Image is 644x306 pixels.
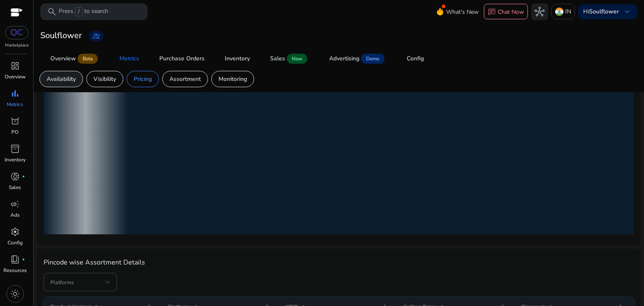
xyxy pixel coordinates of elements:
p: Availability [47,75,76,83]
span: book_4 [10,254,20,265]
span: chat [488,8,496,16]
span: Beta [78,54,98,64]
p: Pricing [134,75,152,83]
p: Hi [583,9,619,15]
p: Marketplace [5,42,29,49]
div: Sales [270,56,285,62]
span: orders [10,116,20,126]
h4: Pincode wise Assortment Details [44,259,145,270]
p: IN [565,4,571,19]
a: group_add [88,31,104,41]
span: fiber_manual_record [22,258,25,261]
span: donut_small [10,171,20,182]
h3: Soulflower [40,31,82,41]
p: Sales [9,184,21,191]
span: fiber_manual_record [22,175,25,178]
span: hub [535,7,545,17]
span: What's New [446,5,479,19]
span: Demo [361,54,384,64]
div: Inventory [225,56,250,62]
img: in.svg [555,8,563,16]
p: Overview [5,73,26,80]
span: keyboard_arrow_down [622,7,632,17]
button: chatChat Now [484,4,528,20]
span: inventory_2 [10,144,20,154]
span: settings [10,227,20,237]
button: hub [531,3,548,20]
span: group_add [92,32,100,40]
span: / [75,7,83,16]
div: Config [407,56,424,62]
p: Metrics [7,101,23,108]
span: New [287,54,307,64]
span: campaign [10,199,20,209]
div: Metrics [119,56,139,62]
span: dashboard [10,61,20,71]
div: Purchase Orders [159,56,205,62]
b: Soulflower [589,8,619,16]
p: Press to search [59,7,108,16]
p: Visibility [93,75,116,83]
span: bar_chart [10,88,20,99]
p: Config [8,239,23,246]
p: Chat Now [498,8,524,16]
span: search [47,7,57,17]
p: PO [11,128,18,136]
div: Overview [50,56,76,62]
img: QC-logo.svg [9,29,24,36]
p: Monitoring [218,75,247,83]
div: Advertising [329,56,359,62]
p: Resources [3,267,27,274]
span: light_mode [10,289,20,299]
p: Assortment [169,75,201,83]
p: Inventory [5,156,26,163]
p: Ads [10,211,20,219]
div: loading [44,67,634,234]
